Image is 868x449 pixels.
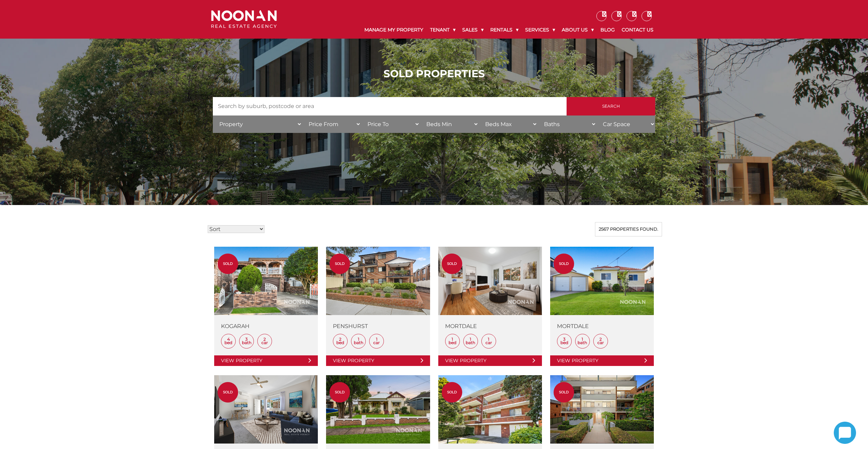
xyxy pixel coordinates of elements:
a: Services [522,21,558,39]
span: sold [329,390,350,395]
input: Search by suburb, postcode or area [213,97,567,115]
a: Tenant [427,21,459,39]
span: sold [218,390,238,395]
span: sold [329,261,350,266]
span: sold [554,261,574,266]
span: sold [554,390,574,395]
span: sold [442,261,462,266]
h1: Sold Properties [213,68,655,80]
div: 2567 properties found. [595,222,662,236]
a: Rentals [487,21,522,39]
a: Manage My Property [361,21,427,39]
span: sold [218,261,238,266]
img: Noonan Real Estate Agency [211,10,277,28]
a: About Us [558,21,597,39]
a: Sales [459,21,487,39]
a: Blog [597,21,618,39]
a: Contact Us [618,21,657,39]
select: Sort Listings [208,225,264,233]
span: sold [442,390,462,395]
input: Search [567,97,655,115]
